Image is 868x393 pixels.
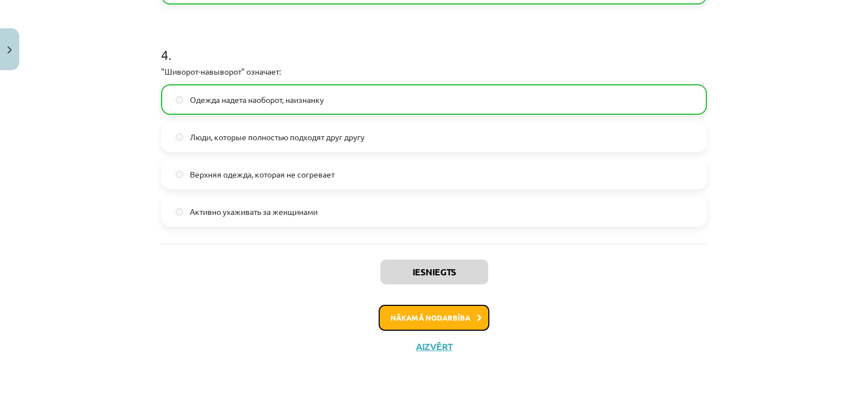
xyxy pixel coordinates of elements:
[379,305,489,331] button: Nākamā nodarbība
[176,208,183,215] input: Активно ухаживать за женщинами
[190,169,335,180] span: Верхняя одежда, которая не согревает
[413,341,455,352] button: Aizvērt
[380,260,488,284] button: Iesniegts
[161,66,707,77] p: "Шиворот-навыворот" означает:
[176,96,183,103] input: Одежда надета наоборот, наизнанку
[190,94,324,106] span: Одежда надета наоборот, наизнанку
[190,206,318,218] span: Активно ухаживать за женщинами
[190,131,364,143] span: Люди, которые полностью подходят друг другу
[161,27,707,62] h1: 4 .
[176,133,183,141] input: Люди, которые полностью подходят друг другу
[176,171,183,178] input: Верхняя одежда, которая не согревает
[7,46,12,54] img: icon-close-lesson-0947bae3869378f0d4975bcd49f059093ad1ed9edebbc8119c70593378902aed.svg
